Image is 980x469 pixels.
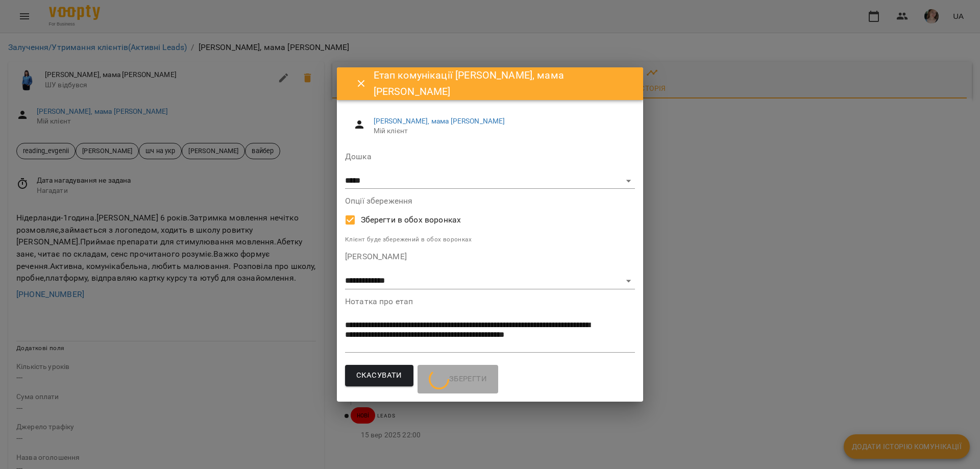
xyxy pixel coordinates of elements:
[345,298,635,306] label: Нотатка про етап
[356,369,402,382] span: Скасувати
[345,253,635,261] label: [PERSON_NAME]
[345,197,635,205] label: Опції збереження
[374,126,627,136] span: Мій клієнт
[361,214,461,226] span: Зберегти в обох воронках
[374,117,505,125] a: [PERSON_NAME], мама [PERSON_NAME]
[345,365,413,386] button: Скасувати
[374,67,631,100] h6: Етап комунікації [PERSON_NAME], мама [PERSON_NAME]
[345,235,635,245] p: Клієнт буде збережений в обох воронках
[349,71,374,96] button: Close
[345,153,635,161] label: Дошка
